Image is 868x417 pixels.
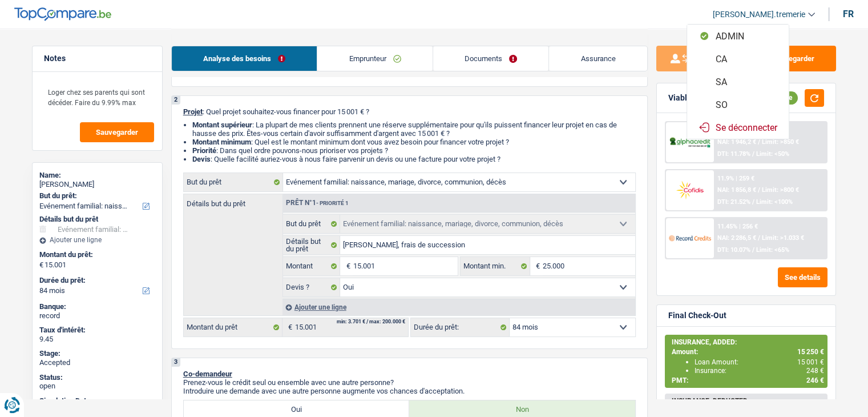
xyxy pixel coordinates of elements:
span: / [758,186,760,194]
div: Prêt n°1 [283,199,352,207]
span: DTI: 10.07% [717,246,750,254]
div: Ajouter une ligne [39,236,155,244]
div: Stage: [39,349,155,358]
div: fr [843,9,854,19]
a: [PERSON_NAME].tremerie [704,5,815,24]
span: NAI: 1 856,8 € [717,186,756,194]
div: Viable banks [668,93,715,103]
span: € [340,257,353,275]
label: Durée du prêt: [411,318,510,336]
span: / [752,246,754,254]
div: [PERSON_NAME] [39,180,155,189]
div: 9.45 [39,335,155,344]
img: TopCompare Logo [14,7,111,21]
strong: Montant supérieur [192,121,252,129]
label: Montant du prêt [184,318,282,336]
label: Détails but du prêt [283,236,341,254]
a: Assurance [549,46,647,71]
label: But du prêt [184,173,283,191]
a: Documents [433,46,549,71]
span: 248 € [806,367,824,375]
span: € [530,257,543,275]
span: € [39,260,43,270]
a: Emprunteur [317,46,433,71]
div: Amount: [672,348,824,356]
button: Se déconnecter [687,116,789,139]
span: 15 001 € [797,358,824,366]
ul: [PERSON_NAME].tremerie [687,24,789,139]
img: Cofidis [669,179,711,201]
h5: Notes [44,54,151,63]
span: NAI: 1 946,2 € [717,138,756,146]
span: € [282,318,295,336]
button: SA [687,70,789,93]
label: Montant min. [461,257,530,275]
div: PMT: [672,376,824,384]
span: DTI: 21.52% [717,198,750,206]
button: See details [778,267,827,287]
img: AlphaCredit [669,136,711,149]
img: Record Credits [669,227,711,248]
div: Final Check-Out [668,311,726,320]
div: Banque: [39,302,155,311]
label: But du prêt [283,215,341,233]
button: CA [687,47,789,70]
span: 15 250 € [797,348,824,356]
span: Limit: >1.033 € [762,234,804,242]
span: / [752,198,754,206]
div: 11.9% | 259 € [717,175,754,182]
div: INSURANCE, DEDUCTED: [672,397,824,405]
label: Montant du prêt: [39,250,153,259]
strong: Montant minimum [192,138,251,146]
p: Prenez-vous le crédit seul ou ensemble avec une autre personne? [183,378,636,387]
div: Loan Amount: [695,358,824,366]
div: Name: [39,171,155,180]
span: [PERSON_NAME].tremerie [713,10,805,19]
label: Durée du prêt: [39,276,153,285]
div: INSURANCE, ADDED: [672,338,824,346]
span: - Priorité 1 [316,200,349,206]
li: : Quel est le montant minimum dont vous avez besoin pour financer votre projet ? [192,138,636,146]
div: Ajouter une ligne [282,299,635,315]
li: : Quelle facilité auriez-vous à nous faire parvenir un devis ou une facture pour votre projet ? [192,155,636,163]
div: Insurance: [695,367,824,375]
label: Détails but du prêt [184,194,282,207]
span: Limit: <65% [756,246,789,254]
span: Limit: >800 € [762,186,799,194]
span: Limit: <100% [756,198,793,206]
div: record [39,311,155,320]
button: Sauvegarder [80,122,154,142]
a: Analyse des besoins [172,46,317,71]
div: Status: [39,373,155,382]
label: But du prêt: [39,191,153,201]
p: : Quel projet souhaitez-vous financer pour 15 001 € ? [183,107,636,116]
span: Devis [192,155,211,163]
div: Accepted [39,358,155,367]
label: Montant [283,257,341,275]
div: open [39,382,155,391]
span: / [758,234,760,242]
span: Limit: >850 € [762,138,799,146]
span: Sauvegarder [96,129,138,136]
div: 3 [172,358,180,367]
span: Projet [183,107,203,116]
div: Taux d'intérêt: [39,326,155,335]
span: Co-demandeur [183,370,232,378]
button: ADMIN [687,25,789,47]
span: NAI: 2 286,5 € [717,234,756,242]
div: Simulation Date: [39,396,155,406]
span: / [758,138,760,146]
div: min: 3.701 € / max: 200.000 € [337,319,405,324]
span: DTI: 11.78% [717,150,750,158]
li: : La plupart de mes clients prennent une réserve supplémentaire pour qu'ils puissent financer leu... [192,121,636,138]
span: 246 € [806,376,824,384]
label: Devis ? [283,278,341,296]
div: 11.45% | 256 € [717,223,758,230]
li: : Dans quel ordre pouvons-nous prioriser vos projets ? [192,146,636,155]
p: Introduire une demande avec une autre personne augmente vos chances d'acceptation. [183,387,636,395]
strong: Priorité [192,146,216,155]
span: / [752,150,754,158]
span: Limit: <50% [756,150,789,158]
div: 2 [172,96,180,105]
div: Détails but du prêt [39,215,155,224]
